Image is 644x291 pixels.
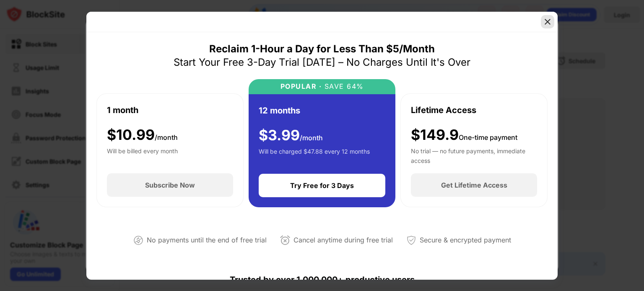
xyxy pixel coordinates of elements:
[174,56,470,69] div: Start Your Free 3-Day Trial [DATE] – No Charges Until It's Over
[259,104,300,117] div: 12 months
[133,235,143,245] img: not-paying
[280,235,290,245] img: cancel-anytime
[107,126,178,144] div: $ 10.99
[411,126,517,144] div: $149.9
[406,235,416,245] img: secured-payment
[322,82,364,90] div: SAVE 64%
[411,147,537,163] div: No trial — no future payments, immediate access
[411,104,476,116] div: Lifetime Access
[147,234,267,246] div: No payments until the end of free trial
[293,234,393,246] div: Cancel anytime during free trial
[107,104,138,116] div: 1 month
[459,133,517,142] span: One-time payment
[209,42,435,56] div: Reclaim 1-Hour a Day for Less Than $5/Month
[107,147,178,163] div: Will be billed every month
[300,134,323,142] span: /month
[259,147,370,164] div: Will be charged $47.88 every 12 months
[145,181,195,189] div: Subscribe Now
[155,133,178,142] span: /month
[441,181,507,189] div: Get Lifetime Access
[290,181,354,190] div: Try Free for 3 Days
[280,82,322,90] div: POPULAR ·
[420,234,511,246] div: Secure & encrypted payment
[259,127,323,144] div: $ 3.99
